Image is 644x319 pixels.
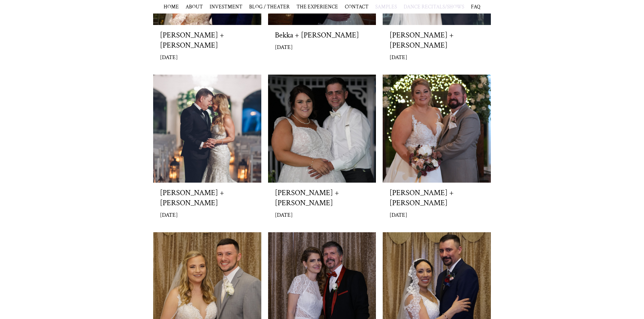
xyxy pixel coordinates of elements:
[275,211,293,219] p: [DATE]
[471,3,480,10] a: FAQ
[296,3,338,10] a: THE EXPERIENCE
[249,3,290,10] a: BLOG / THEATER
[275,44,293,51] p: [DATE]
[275,188,369,208] h3: [PERSON_NAME] + [PERSON_NAME]
[186,3,203,10] a: ABOUT
[160,188,255,208] h3: [PERSON_NAME] + [PERSON_NAME]
[389,188,484,208] h3: [PERSON_NAME] + [PERSON_NAME]
[389,30,484,50] h3: [PERSON_NAME] + [PERSON_NAME]
[160,30,255,50] h3: [PERSON_NAME] + [PERSON_NAME]
[345,3,368,10] a: CONTACT
[153,75,261,225] a: [PERSON_NAME] + [PERSON_NAME] [DATE]
[160,211,178,219] p: [DATE]
[268,75,376,225] a: [PERSON_NAME] + [PERSON_NAME] [DATE]
[375,3,397,10] span: SAMPLES
[164,3,179,10] a: HOME
[404,3,464,10] span: DANCE RECITALS/SHOWS
[275,30,359,40] h3: Bekka + [PERSON_NAME]
[160,54,178,61] p: [DATE]
[210,3,242,10] a: INVESTMENT
[383,75,491,225] a: [PERSON_NAME] + [PERSON_NAME] [DATE]
[389,211,407,219] p: [DATE]
[389,54,407,61] p: [DATE]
